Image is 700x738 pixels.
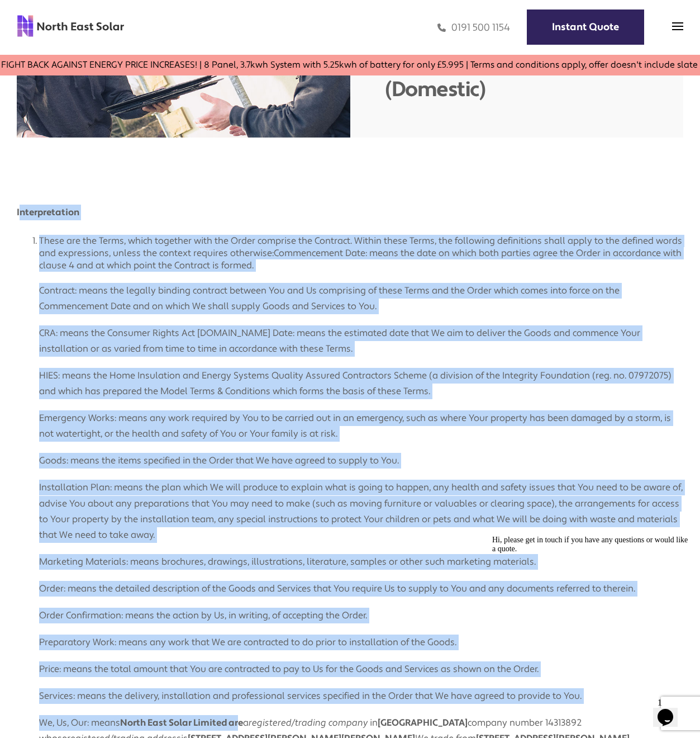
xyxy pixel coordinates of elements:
div: Hi, please get in touch if you have any questions or would like a quote. [4,4,206,22]
iframe: chat widget [653,693,689,727]
p: HIES: means the Home Insulation and Energy Systems Quality Assured Contractors Scheme (a division... [39,357,683,399]
p: Price: means the total amount that You are contracted to pay to Us for the Goods and Services as ... [39,650,683,677]
a: Instant Quote [527,10,644,45]
img: north east solar logo [17,15,125,37]
strong: [GEOGRAPHIC_DATA] [378,717,468,728]
p: Order Confirmation: means the action by Us, in writing, of accepting the Order. [39,597,683,623]
p: Contract: means the legally binding contract between You and Us comprising of these Terms and the... [39,272,683,314]
p: Preparatory Work: means any work that We are contracted to do prior to installation of the Goods. [39,623,683,650]
p: Goods: means the items specified in the Order that We have agreed to supply to You. [39,442,683,469]
img: menu icon [672,21,683,32]
iframe: chat widget [488,531,689,688]
strong: Interpretation [17,206,79,218]
p: Services: means the delivery, installation and professional services specified in the Order that ... [39,677,683,704]
span: Hi, please get in touch if you have any questions or would like a quote. [4,4,200,22]
p: Marketing Materials: means brochures, drawings, illustrations, literature, samples or other such ... [39,543,683,570]
h1: Terms & Conditions (Domestic) [385,52,648,102]
em: registered/trading company [249,717,368,728]
p: Emergency Works: means any work required by You to be carried out in an emergency, such as where ... [39,399,683,442]
strong: North East Solar Limited are [120,717,243,728]
p: Order: means the detailed description of the Goods and Services that You require Us to supply to ... [39,570,683,597]
a: 0191 500 1154 [437,21,510,34]
p: CRA: means the Consumer Rights Act [DOMAIN_NAME] Date: means the estimated date that We aim to de... [39,314,683,357]
img: phone icon [437,21,446,34]
p: Installation Plan: means the plan which We will produce to explain what is going to happen, any h... [39,469,683,542]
